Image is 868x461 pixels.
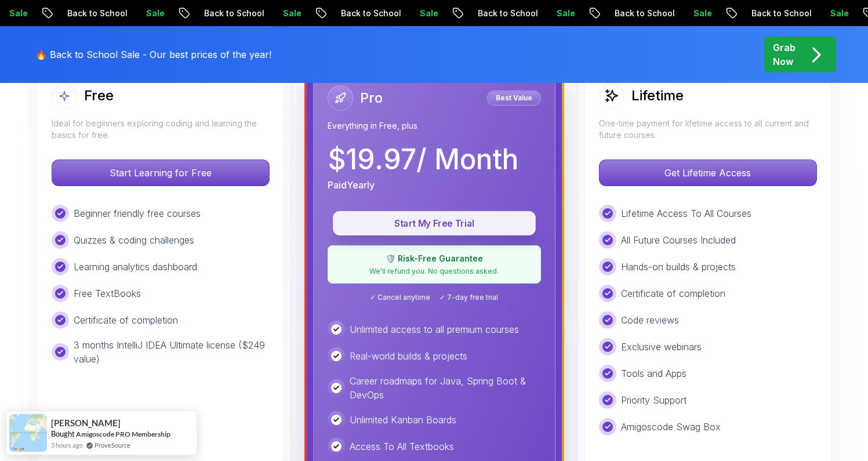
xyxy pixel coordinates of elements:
p: Back to School [741,8,820,19]
p: Ideal for beginners exploring coding and learning the basics for free. [52,118,270,141]
p: Code reviews [621,313,679,327]
p: Start My Free Trial [346,217,522,230]
p: Access To All Textbooks [350,440,454,453]
button: Start Learning for Free [52,159,270,186]
p: Tools and Apps [621,366,687,380]
h2: Free [84,86,114,105]
span: Bought [51,429,75,438]
p: Get Lifetime Access [600,160,816,186]
p: Back to School [467,8,546,19]
p: Free TextBooks [74,286,141,300]
p: Real-world builds & projects [350,349,467,363]
img: provesource social proof notification image [9,414,47,452]
p: Learning analytics dashboard [74,260,197,274]
p: Quizzes & coding challenges [74,233,194,247]
p: Exclusive webinars [621,340,702,354]
a: ProveSource [95,440,130,450]
p: Sale [820,8,857,19]
span: 3 hours ago [51,440,83,450]
p: Sale [273,8,310,19]
p: Back to School [194,8,273,19]
span: [PERSON_NAME] [51,418,121,428]
p: Hands-on builds & projects [621,260,736,274]
h2: Lifetime [631,86,684,105]
p: 3 months IntelliJ IDEA Ultimate license ($249 value) [74,338,270,366]
p: Start Learning for Free [52,160,269,186]
p: 🔥 Back to School Sale - Our best prices of the year! [35,48,271,61]
p: Beginner friendly free courses [74,206,201,220]
p: We'll refund you. No questions asked. [335,267,533,276]
p: Priority Support [621,393,687,407]
p: Sale [409,8,446,19]
p: Grab Now [773,41,796,68]
p: Unlimited Kanban Boards [350,413,456,427]
p: Back to School [331,8,409,19]
p: 🛡️ Risk-Free Guarantee [335,253,533,264]
p: $ 19.97 / Month [328,146,518,173]
a: Get Lifetime Access [599,167,817,179]
p: One-time payment for lifetime access to all current and future courses. [599,118,817,141]
button: Start My Free Trial [333,211,536,235]
p: Amigoscode Swag Box [621,420,721,434]
a: Start Learning for Free [52,167,270,179]
p: Lifetime Access To All Courses [621,206,751,220]
span: ✓ 7-day free trial [440,293,498,302]
span: ✓ Cancel anytime [370,293,430,302]
p: Paid Yearly [328,178,375,192]
button: Get Lifetime Access [599,159,817,186]
p: Career roadmaps for Java, Spring Boot & DevOps [350,374,541,402]
p: Sale [136,8,173,19]
p: Sale [546,8,583,19]
p: Certificate of completion [621,286,725,300]
p: Sale [683,8,720,19]
p: Certificate of completion [74,313,178,327]
p: Best Value [489,92,539,104]
h2: Pro [360,89,383,107]
p: Back to School [57,8,136,19]
p: All Future Courses Included [621,233,736,247]
p: Everything in Free, plus [328,120,541,132]
a: Amigoscode PRO Membership [76,430,170,438]
p: Unlimited access to all premium courses [350,322,519,336]
p: Back to School [604,8,683,19]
